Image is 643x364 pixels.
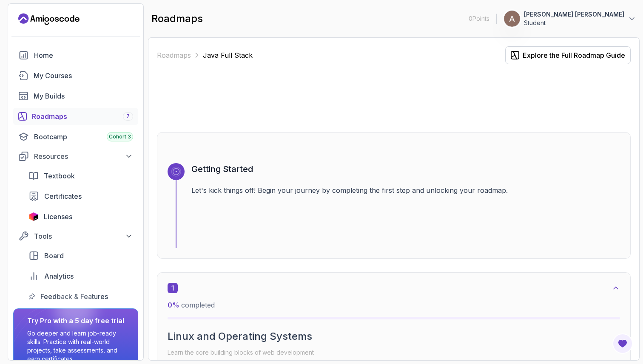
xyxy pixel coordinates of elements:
[504,11,520,27] img: user profile image
[157,50,191,60] a: Roadmaps
[612,333,633,354] button: Open Feedback Button
[168,301,179,309] span: 0 %
[23,247,138,264] a: board
[44,251,64,261] span: Board
[523,50,625,60] div: Explore the Full Roadmap Guide
[109,133,131,140] span: Cohort 3
[28,212,39,221] img: jetbrains icon
[151,12,203,25] h2: roadmaps
[524,10,624,19] p: [PERSON_NAME] [PERSON_NAME]
[34,231,133,241] div: Tools
[44,212,72,222] span: Licenses
[23,268,138,285] a: analytics
[32,111,133,121] div: Roadmaps
[34,50,133,60] div: Home
[23,208,138,225] a: licenses
[44,271,74,281] span: Analytics
[40,291,108,302] span: Feedback & Features
[191,185,620,195] p: Let's kick things off! Begin your journey by completing the first step and unlocking your roadmap.
[27,329,124,363] p: Go deeper and learn job-ready skills. Practice with real-world projects, take assessments, and ea...
[203,50,253,60] p: Java Full Stack
[13,67,138,84] a: courses
[168,330,620,343] h2: Linux and Operating Systems
[13,47,138,64] a: home
[23,288,138,305] a: feedback
[13,128,138,145] a: bootcamp
[168,347,620,358] p: Learn the core building blocks of web development
[13,87,138,104] a: builds
[469,14,489,23] p: 0 Points
[505,46,631,64] button: Explore the Full Roadmap Guide
[168,301,215,309] span: completed
[126,113,130,120] span: 7
[13,108,138,125] a: roadmaps
[18,12,80,26] a: Landing page
[34,91,133,101] div: My Builds
[504,10,636,27] button: user profile image[PERSON_NAME] [PERSON_NAME]Student
[44,191,82,201] span: Certificates
[13,229,138,244] button: Tools
[168,283,178,293] span: 1
[34,132,133,142] div: Bootcamp
[34,151,133,161] div: Resources
[44,171,75,181] span: Textbook
[191,163,620,175] h3: Getting Started
[13,149,138,164] button: Resources
[23,188,138,205] a: certificates
[524,19,624,27] p: Student
[23,167,138,184] a: textbook
[34,71,133,81] div: My Courses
